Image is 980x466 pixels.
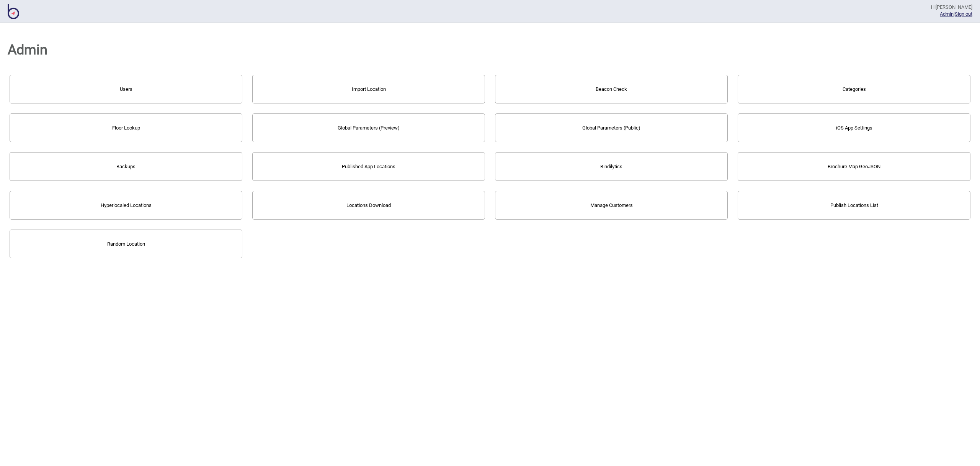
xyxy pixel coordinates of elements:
[252,152,485,181] button: Published App Locations
[252,191,485,220] button: Locations Download
[940,11,954,17] a: Admin
[252,113,485,142] button: Global Parameters (Preview)
[955,11,972,17] button: Sign out
[495,152,728,181] button: Bindilytics
[495,113,728,142] button: Global Parameters (Public)
[10,191,242,220] button: Hyperlocaled Locations
[738,113,970,142] button: iOS App Settings
[931,4,972,11] div: Hi [PERSON_NAME]
[8,36,972,64] h1: Admin
[10,230,242,258] button: Random Location
[495,191,728,220] button: Manage Customers
[10,75,242,103] button: Users
[738,152,970,181] button: Brochure Map GeoJSON
[8,4,19,19] img: BindiMaps CMS
[10,152,242,181] button: Backups
[252,75,485,103] button: Import Location
[738,75,970,103] button: Categories
[738,191,970,220] button: Publish Locations List
[10,113,242,142] button: Floor Lookup
[495,75,728,103] button: Beacon Check
[940,11,955,17] span: |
